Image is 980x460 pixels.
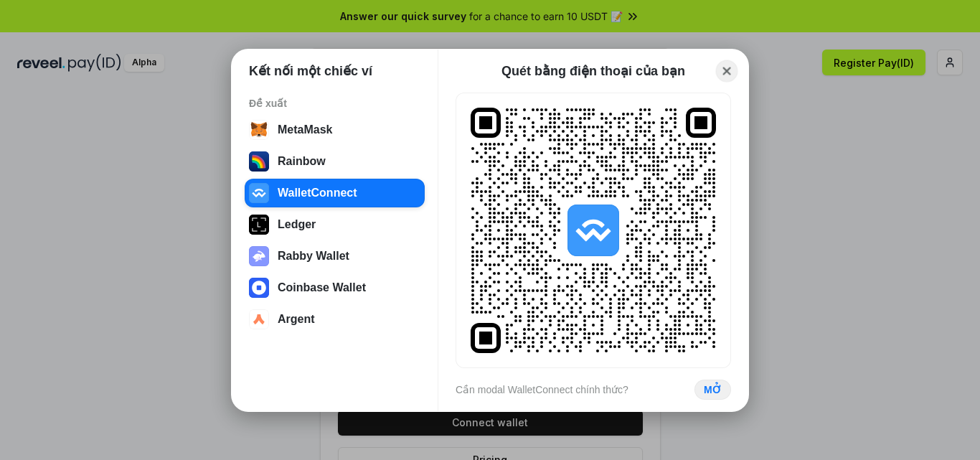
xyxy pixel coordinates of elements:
[501,62,685,80] div: Quét bằng điện thoại của bạn
[456,383,628,396] div: Cần modal WalletConnect chính thức?
[245,210,425,239] button: Ledger
[245,242,425,271] button: Rabby Wallet
[694,380,731,400] button: MỞ
[245,273,425,302] button: Coinbase Wallet
[567,205,619,256] img: svg+xml,%3Csvg%20width%3D%2228%22%20height%3D%2228%22%20viewBox%3D%220%200%2028%2028%22%20fill%3D...
[249,246,269,266] img: svg+xml,%3Csvg%20xmlns%3D%22http%3A%2F%2Fwww.w3.org%2F2000%2Fsvg%22%20fill%3D%22none%22%20viewBox...
[278,250,349,263] div: Rabby Wallet
[249,120,269,140] img: svg+xml,%3Csvg%20width%3D%2228%22%20height%3D%2228%22%20viewBox%3D%220%200%2028%2028%22%20fill%3D...
[716,60,738,82] button: Close
[245,305,425,334] button: Argent
[249,215,269,235] img: svg+xml,%3Csvg%20xmlns%3D%22http%3A%2F%2Fwww.w3.org%2F2000%2Fsvg%22%20width%3D%2228%22%20height%3...
[278,155,326,168] div: Rainbow
[278,187,357,200] div: WalletConnect
[249,97,420,110] div: Đề xuất
[278,313,315,326] div: Argent
[249,309,269,329] img: svg+xml,%3Csvg%20width%3D%2228%22%20height%3D%2228%22%20viewBox%3D%220%200%2028%2028%22%20fill%3D...
[245,116,425,144] button: MetaMask
[249,183,269,203] img: svg+xml,%3Csvg%20width%3D%2228%22%20height%3D%2228%22%20viewBox%3D%220%200%2028%2028%22%20fill%3D...
[245,147,425,176] button: Rainbow
[278,218,316,231] div: Ledger
[278,281,366,294] div: Coinbase Wallet
[249,62,372,80] h1: Kết nối một chiếc ví
[249,151,269,172] img: svg+xml,%3Csvg%20width%3D%22120%22%20height%3D%22120%22%20viewBox%3D%220%200%20120%20120%22%20fil...
[278,123,332,136] div: MetaMask
[245,179,425,207] button: WalletConnect
[249,278,269,298] img: svg+xml,%3Csvg%20width%3D%2228%22%20height%3D%2228%22%20viewBox%3D%220%200%2028%2028%22%20fill%3D...
[704,383,722,396] div: MỞ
